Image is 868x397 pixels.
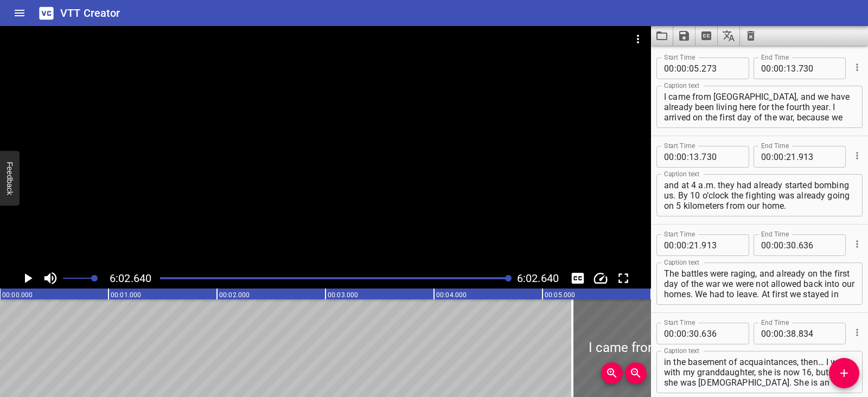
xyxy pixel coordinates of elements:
span: : [674,234,676,256]
input: 00 [774,146,784,168]
span: : [784,146,786,168]
button: Cue Options [850,60,864,74]
button: Cue Options [850,149,864,163]
span: : [687,323,689,344]
button: Zoom Out [625,362,647,384]
span: : [674,323,676,344]
input: 913 [799,146,838,168]
input: 00 [774,323,784,344]
svg: Load captions from file [655,29,668,42]
button: Clear captions [740,26,762,46]
text: 00:05.000 [545,291,575,299]
input: 30 [786,234,796,256]
input: 21 [786,146,796,168]
input: 00 [664,323,674,344]
button: Translate captions [718,26,740,46]
span: . [796,323,799,344]
button: Change Playback Speed [590,268,611,289]
span: : [687,57,689,79]
text: 00:04.000 [436,291,467,299]
input: 38 [786,323,796,344]
svg: Extract captions from video [700,29,713,42]
span: : [674,57,676,79]
input: 00 [676,57,687,79]
input: 00 [676,234,687,256]
span: : [771,57,774,79]
button: Zoom In [601,362,623,384]
span: 6:02.640 [110,272,151,285]
span: : [784,234,786,256]
input: 05 [689,57,699,79]
span: : [771,234,774,256]
input: 273 [701,57,741,79]
button: Toggle fullscreen [613,268,634,289]
span: 6:02.640 [517,272,559,285]
span: . [796,146,799,168]
input: 00 [664,57,674,79]
span: Set video volume [91,275,98,281]
svg: Translate captions [722,29,735,42]
text: 00:00.000 [2,291,33,299]
span: : [771,146,774,168]
button: Video Options [625,26,651,52]
span: : [674,146,676,168]
button: Play/Pause [17,268,38,289]
input: 00 [676,146,687,168]
span: . [796,57,799,79]
textarea: I came from [GEOGRAPHIC_DATA], and we have already been living here for the fourth year. I arrive... [664,92,855,123]
input: 00 [664,146,674,168]
span: . [699,234,701,256]
input: 00 [664,234,674,256]
input: 00 [676,323,687,344]
span: . [699,57,701,79]
svg: Clear captions [744,29,757,42]
input: 00 [761,57,771,79]
button: Add Cue [829,358,859,388]
div: Cue Options [850,53,863,81]
span: . [699,323,701,344]
input: 00 [761,146,771,168]
text: 00:02.000 [219,291,250,299]
button: Cue Options [850,325,864,340]
button: Save captions to file [673,26,695,46]
input: 730 [701,146,741,168]
input: 00 [761,234,771,256]
input: 00 [761,323,771,344]
span: : [784,57,786,79]
input: 730 [799,57,838,79]
textarea: The battles were raging, and already on the first day of the war we were not allowed back into ou... [664,268,855,299]
button: Load captions from file [651,26,673,46]
button: Toggle captions [567,268,588,289]
svg: Save captions to file [678,29,691,42]
button: Cue Options [850,237,864,251]
div: Play progress [160,277,508,279]
input: 00 [774,57,784,79]
input: 21 [689,234,699,256]
text: 00:03.000 [328,291,358,299]
span: : [687,234,689,256]
span: : [784,323,786,344]
span: . [699,146,701,168]
input: 00 [774,234,784,256]
input: 13 [689,146,699,168]
input: 30 [689,323,699,344]
textarea: and at 4 a.m. they had already started bombing us. By 10 o’clock the fighting was already going o... [664,180,855,211]
input: 636 [799,234,838,256]
input: 13 [786,57,796,79]
div: Cue Options [850,318,863,347]
text: 00:01.000 [111,291,141,299]
span: . [796,234,799,256]
button: Extract captions from video [695,26,718,46]
input: 834 [799,323,838,344]
button: Toggle mute [40,268,61,289]
input: 636 [701,323,741,344]
input: 913 [701,234,741,256]
div: Cue Options [850,142,863,170]
span: : [687,146,689,168]
textarea: in the basement of acquaintances, then… I was with my granddaughter, she is now 16, but then she ... [664,357,855,388]
h6: VTT Creator [60,4,120,22]
span: : [771,323,774,344]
